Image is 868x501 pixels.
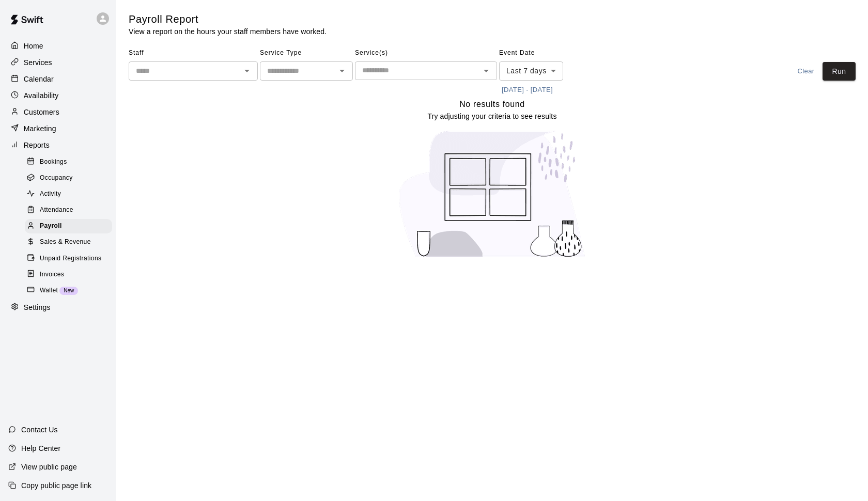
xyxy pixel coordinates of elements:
[21,425,58,435] p: Contact Us
[40,270,64,280] span: Invoices
[479,64,493,78] button: Open
[25,203,112,217] div: Attendance
[260,45,353,61] span: Service Type
[21,462,77,472] p: View public page
[40,237,91,247] span: Sales & Revenue
[21,480,91,491] p: Copy public page link
[129,12,327,26] h5: Payroll Report
[8,300,108,316] a: Settings
[24,90,59,101] p: Availability
[8,88,108,103] a: Availability
[8,137,108,153] a: Reports
[40,157,67,167] span: Bookings
[40,189,61,199] span: Activity
[24,140,50,150] p: Reports
[499,45,590,61] span: Event Date
[8,121,108,136] a: Marketing
[24,302,51,312] p: Settings
[59,288,78,293] span: New
[25,235,112,249] div: Sales & Revenue
[25,251,116,267] a: Unpaid Registrations
[499,61,563,81] div: Last 7 days
[40,205,73,215] span: Attendance
[25,186,116,202] a: Activity
[823,62,856,81] button: Run
[40,173,73,183] span: Occupancy
[40,286,58,296] span: Wallet
[25,252,112,266] div: Unpaid Registrations
[25,155,112,169] div: Bookings
[8,55,108,70] a: Services
[8,71,108,87] a: Calendar
[8,104,108,120] a: Customers
[25,283,116,299] a: WalletNew
[40,254,101,264] span: Unpaid Registrations
[459,98,525,111] h6: No results found
[25,171,112,185] div: Occupancy
[335,64,349,78] button: Open
[25,187,112,201] div: Activity
[427,111,556,121] p: Try adjusting your criteria to see results
[25,154,116,170] a: Bookings
[24,74,54,84] p: Calendar
[355,45,497,61] span: Service(s)
[789,62,823,81] button: Clear
[240,64,254,78] button: Open
[25,234,116,251] a: Sales & Revenue
[25,170,116,186] a: Occupancy
[40,221,62,231] span: Payroll
[129,26,327,37] p: View a report on the hours your staff members have worked.
[8,38,108,54] a: Home
[21,443,60,453] p: Help Center
[24,107,59,117] p: Customers
[25,202,116,218] a: Attendance
[25,219,112,233] div: Payroll
[499,82,555,98] button: [DATE] - [DATE]
[129,45,258,61] span: Staff
[25,218,116,234] a: Payroll
[24,41,43,51] p: Home
[25,268,112,282] div: Invoices
[24,123,56,134] p: Marketing
[25,267,116,283] a: Invoices
[25,284,112,298] div: WalletNew
[24,57,52,68] p: Services
[389,121,596,267] img: No results found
